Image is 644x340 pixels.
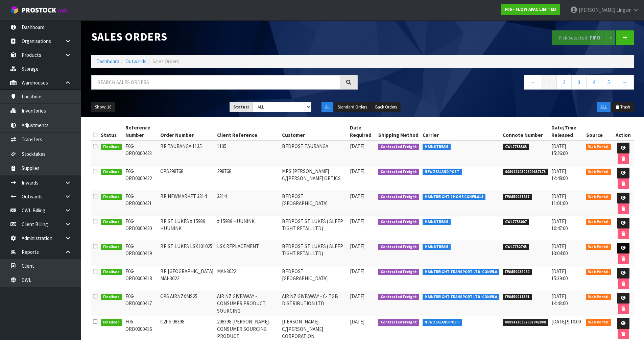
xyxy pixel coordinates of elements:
span: Web Portal [586,269,611,275]
td: # 15939 HUUNINK [215,216,281,241]
a: 4 [586,75,601,90]
span: [DATE] 10:47:00 [551,218,568,232]
span: Contracted Freight [378,269,419,275]
span: MAINFREIGHT TRANSPORT LTD -CONWLA [423,294,500,300]
span: [DATE] 15:39:00 [551,268,568,282]
span: [DATE] 11:01:00 [551,193,568,207]
a: ← [524,75,542,90]
span: Sales Orders [152,58,179,65]
span: CWL7732745 [503,244,529,250]
td: CPS AIRNZXMS25 [159,291,215,316]
span: Contracted Freight [378,244,419,250]
span: Contracted Freight [378,169,419,175]
span: [DATE] [350,293,364,299]
span: [DATE] [350,318,364,325]
span: Contracted Freight [378,194,419,200]
td: BP [GEOGRAPHIC_DATA] MAI-3022 [159,266,215,291]
span: FWM59038969 [503,269,532,275]
a: 5 [601,75,616,90]
span: Web Portal [586,219,611,225]
span: MAINSTREAM [423,144,451,150]
td: F06-ORD0000418 [124,266,159,291]
span: [DATE] 14:48:00 [551,168,568,181]
th: Shipping Method [377,122,421,141]
td: LSX REPLACEMENT [215,241,281,266]
td: BEDPOST [GEOGRAPHIC_DATA] [280,191,348,216]
td: BEDPOST TAURANGA [280,141,348,166]
span: Finalised [101,319,122,326]
span: Contracted Freight [378,219,419,225]
span: Web Portal [586,194,611,200]
th: Client Reference [215,122,281,141]
strong: Status: [233,104,249,110]
span: FWM59017381 [503,294,532,300]
span: Contracted Freight [378,319,419,326]
td: BP ST LUKES # 15939 HUUNINK [159,216,215,241]
a: Dashboard [96,58,119,65]
span: [DATE] 13:04:00 [551,243,568,257]
span: Finalised [101,219,122,225]
th: Date Required [348,122,377,141]
span: 00894210392607942808 [503,319,548,326]
span: Web Portal [586,319,611,326]
td: F06-ORD0000420 [124,216,159,241]
th: Date/Time Released [550,122,585,141]
span: MAINSTREAM [423,244,451,250]
td: BEDPOST ST LUKES ( SLEEP TIGHT RETAIL LTD) [280,216,348,241]
td: F06-ORD0000421 [124,191,159,216]
td: BEDPOST [GEOGRAPHIC_DATA] [280,266,348,291]
a: Outwards [125,58,146,65]
a: 3 [571,75,587,90]
span: Web Portal [586,169,611,175]
a: 2 [556,75,572,90]
span: [DATE] [350,193,364,199]
span: [PERSON_NAME] [579,7,615,13]
th: Order Number [159,122,215,141]
span: [DATE] [350,243,364,249]
td: F06-ORD0000422 [124,166,159,191]
td: MAI-3022 [215,266,281,291]
button: All [321,102,333,113]
td: MRS [PERSON_NAME] C/[PERSON_NAME] OPTICS [280,166,348,191]
span: FWM59067857 [503,194,532,200]
td: BEDPOST ST LUKES ( SLEEP TIGHT RETAIL LTD) [280,241,348,266]
th: Customer [280,122,348,141]
td: BP NEWMARKET 3314 [159,191,215,216]
span: NEW ZEALAND POST [423,319,462,326]
span: Web Portal [586,144,611,150]
span: Finalised [101,194,122,200]
span: [DATE] 14:43:00 [551,293,568,307]
span: 00894210392609657175 [503,169,548,175]
span: Finalised [101,144,122,150]
span: ProStock [22,6,56,15]
span: MAINFREIGHT TRANSPORT LTD -CONWLA [423,269,500,275]
th: Source [585,122,613,141]
span: [DATE] [350,218,364,224]
span: Finalised [101,244,122,250]
button: ALL [597,102,611,113]
input: Search sales orders [91,75,340,90]
nav: Page navigation [368,75,634,92]
td: 298768 [215,166,281,191]
td: 3314 [215,191,281,216]
span: CWL7733363 [503,144,529,150]
td: AIR NZ GIVEAWAY - C- TGB DISTRIBUTION LTD [280,291,348,316]
span: Finalised [101,269,122,275]
td: AIR NZ GIVEAWAY - CONSUMER PRODUCT SOURCING [215,291,281,316]
span: Web Portal [586,294,611,300]
button: Show: 10 [91,102,115,113]
a: → [616,75,634,90]
td: F06-ORD0000417 [124,291,159,316]
a: F06 - FLOW APAC LIMITED [501,4,560,15]
span: Contracted Freight [378,294,419,300]
button: Pick Selected -FIFO [552,30,607,45]
span: [DATE] [350,268,364,274]
span: Finalised [101,294,122,300]
small: WMS [57,7,68,14]
th: Reference Number [124,122,159,141]
button: Back Orders [372,102,401,113]
span: Contracted Freight [378,144,419,150]
a: 1 [542,75,557,90]
button: Trash [611,102,634,113]
th: Connote Number [501,122,550,141]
